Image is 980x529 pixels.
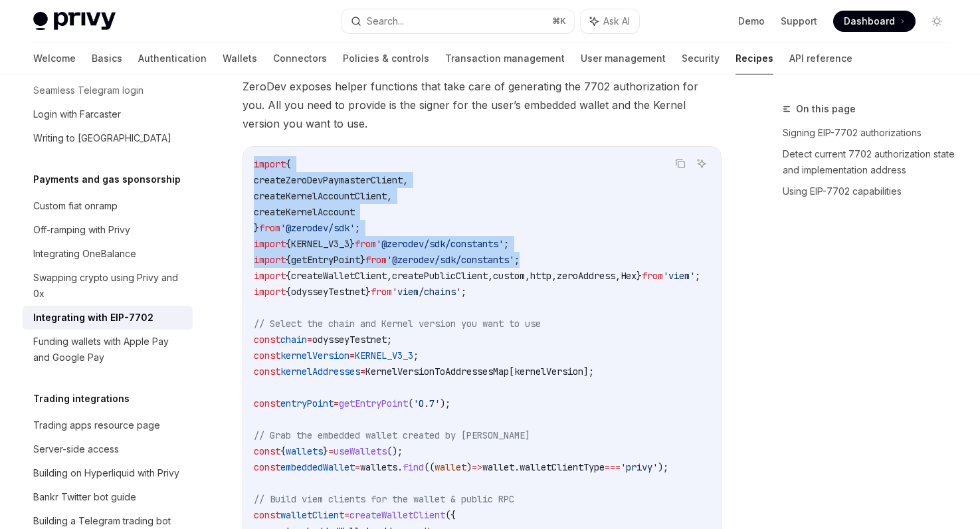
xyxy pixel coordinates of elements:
a: Transaction management [445,43,565,74]
span: === [605,461,621,473]
span: from [642,270,663,282]
span: '0.7' [413,397,440,409]
div: Bankr Twitter bot guide [33,489,136,505]
span: createKernelAccountClient [254,190,387,202]
span: useWallets [334,445,387,457]
a: Security [682,43,720,74]
span: = [334,397,339,409]
span: import [254,158,286,170]
a: API reference [789,43,852,74]
span: { [286,270,291,282]
span: ) [466,461,472,473]
span: const [254,397,280,409]
span: import [254,270,286,282]
span: ); [658,461,668,473]
span: Dashboard [844,15,895,28]
span: '@zerodev/sdk' [280,222,355,234]
span: , [615,270,621,282]
span: (); [387,445,403,457]
span: createWalletClient [349,509,445,521]
span: . [514,461,520,473]
a: Server-side access [23,437,193,461]
span: KERNEL_V3_3 [355,350,413,362]
span: ]; [583,366,594,377]
div: Trading apps resource page [33,417,160,433]
span: createKernelAccount [254,206,355,218]
span: ; [461,286,466,298]
span: { [280,445,286,457]
a: User management [581,43,666,74]
div: Server-side access [33,441,119,457]
span: { [286,254,291,266]
span: chain [280,334,307,346]
span: ; [514,254,520,266]
span: } [323,445,328,457]
span: [ [509,366,514,377]
span: KernelVersionToAddressesMap [365,366,509,377]
span: { [286,158,291,170]
span: wallets [360,461,397,473]
span: , [403,174,408,186]
span: ; [695,270,700,282]
div: Writing to [GEOGRAPHIC_DATA] [33,130,171,146]
span: ; [504,238,509,250]
span: embeddedWallet [280,461,355,473]
span: = [355,461,360,473]
span: from [365,254,387,266]
span: import [254,254,286,266]
div: Swapping crypto using Privy and 0x [33,270,185,302]
div: Off-ramping with Privy [33,222,130,238]
a: Funding wallets with Apple Pay and Google Pay [23,330,193,370]
span: getEntryPoint [291,254,360,266]
span: , [488,270,493,282]
a: Recipes [735,43,773,74]
span: Hex [621,270,637,282]
span: find [403,461,424,473]
span: walletClientType [520,461,605,473]
span: const [254,445,280,457]
img: light logo [33,12,116,31]
span: http [530,270,551,282]
span: 'viem/chains' [392,286,461,298]
span: ; [387,334,392,346]
span: wallets [286,445,323,457]
span: { [286,286,291,298]
div: Search... [367,13,404,29]
span: import [254,238,286,250]
span: '@zerodev/sdk/constants' [387,254,514,266]
span: (( [424,461,435,473]
button: Ask AI [581,9,639,33]
a: Welcome [33,43,76,74]
span: wallet [482,461,514,473]
span: ({ [445,509,456,521]
span: 'privy' [621,461,658,473]
span: ; [413,350,419,362]
a: Login with Farcaster [23,102,193,126]
span: = [344,509,349,521]
span: kernelAddresses [280,366,360,377]
a: Off-ramping with Privy [23,218,193,242]
span: createPublicClient [392,270,488,282]
span: => [472,461,482,473]
a: Bankr Twitter bot guide [23,485,193,509]
span: const [254,334,280,346]
a: Signing EIP-7702 authorizations [783,122,958,144]
a: Policies & controls [343,43,429,74]
span: kernelVersion [280,350,349,362]
span: On this page [796,101,856,117]
h5: Trading integrations [33,391,130,407]
div: Custom fiat onramp [33,198,118,214]
button: Ask AI [693,155,710,172]
a: Authentication [138,43,207,74]
span: = [328,445,334,457]
a: Wallets [223,43,257,74]
span: } [360,254,365,266]
button: Toggle dark mode [926,11,947,32]
span: } [349,238,355,250]
span: custom [493,270,525,282]
span: wallet [435,461,466,473]
span: = [349,350,355,362]
span: getEntryPoint [339,397,408,409]
span: from [259,222,280,234]
span: // Grab the embedded wallet created by [PERSON_NAME] [254,429,530,441]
